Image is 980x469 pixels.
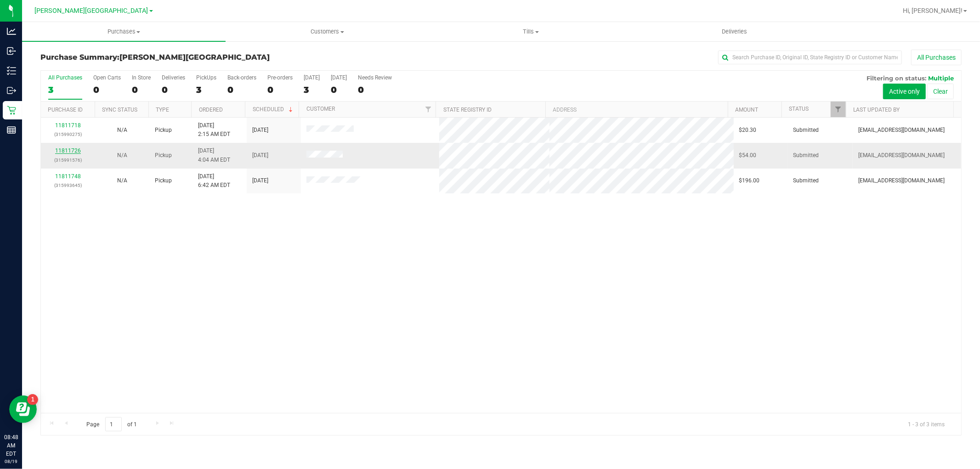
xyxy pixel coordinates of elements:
input: Search Purchase ID, Original ID, State Registry ID or Customer Name... [718,51,902,64]
span: Not Applicable [117,127,127,133]
a: Purchases [22,22,226,41]
span: Hi, [PERSON_NAME]! [903,7,963,14]
span: $196.00 [739,176,760,185]
span: [DATE] [252,126,268,135]
span: [PERSON_NAME][GEOGRAPHIC_DATA] [119,53,270,62]
span: [DATE] [252,151,268,160]
div: 0 [93,85,121,95]
a: Tills [429,22,633,41]
span: Filtering on status: [867,74,926,82]
inline-svg: Retail [7,106,16,115]
span: [DATE] [252,176,268,185]
button: All Purchases [911,50,962,65]
a: State Registry ID [443,107,492,113]
a: Filter [831,102,846,117]
a: Purchase ID [48,107,83,113]
p: (315990275) [46,130,90,139]
span: $54.00 [739,151,757,160]
div: 0 [331,85,347,95]
div: [DATE] [331,74,347,81]
a: Amount [735,107,758,113]
div: Needs Review [358,74,392,81]
span: Not Applicable [117,152,127,158]
span: [EMAIL_ADDRESS][DOMAIN_NAME] [858,151,945,160]
span: [PERSON_NAME][GEOGRAPHIC_DATA] [35,7,148,15]
span: [DATE] 2:15 AM EDT [198,121,230,139]
inline-svg: Outbound [7,86,16,95]
iframe: Resource center [9,396,37,423]
span: Pickup [155,151,172,160]
a: Sync Status [102,107,137,113]
input: 1 [105,417,122,431]
a: Filter [420,102,436,117]
div: 3 [48,85,82,95]
div: 3 [304,85,320,95]
div: 0 [162,85,185,95]
a: Status [789,106,809,112]
span: [EMAIL_ADDRESS][DOMAIN_NAME] [858,126,945,135]
a: Scheduled [253,106,295,113]
div: Pre-orders [267,74,293,81]
span: Purchases [22,28,226,36]
inline-svg: Analytics [7,27,16,36]
div: Deliveries [162,74,185,81]
div: Back-orders [227,74,256,81]
a: Customer [306,106,335,112]
th: Address [545,102,728,118]
a: Deliveries [633,22,836,41]
a: Customers [226,22,429,41]
p: 08/19 [4,458,18,465]
span: [EMAIL_ADDRESS][DOMAIN_NAME] [858,176,945,185]
a: 11811718 [55,122,81,129]
a: 11811748 [55,173,81,180]
span: Pickup [155,176,172,185]
a: Last Updated By [854,107,900,113]
span: Submitted [793,151,819,160]
button: N/A [117,126,127,135]
a: Ordered [199,107,223,113]
div: 0 [358,85,392,95]
span: Submitted [793,126,819,135]
inline-svg: Inventory [7,66,16,75]
span: Not Applicable [117,177,127,184]
div: 3 [196,85,216,95]
button: Active only [883,84,926,99]
inline-svg: Reports [7,125,16,135]
a: Type [156,107,169,113]
button: Clear [927,84,954,99]
button: N/A [117,176,127,185]
a: 11811726 [55,147,81,154]
span: Deliveries [709,28,759,36]
span: Submitted [793,176,819,185]
inline-svg: Inbound [7,46,16,56]
button: N/A [117,151,127,160]
span: 1 - 3 of 3 items [901,417,952,431]
div: In Store [132,74,151,81]
span: Customers [226,28,429,36]
div: PickUps [196,74,216,81]
div: 0 [227,85,256,95]
div: [DATE] [304,74,320,81]
span: Page of 1 [79,417,145,431]
iframe: Resource center unread badge [27,394,38,405]
p: (315991576) [46,156,90,164]
h3: Purchase Summary: [40,53,347,62]
div: All Purchases [48,74,82,81]
span: [DATE] 6:42 AM EDT [198,172,230,190]
span: [DATE] 4:04 AM EDT [198,147,230,164]
span: Tills [430,28,632,36]
div: 0 [132,85,151,95]
span: Pickup [155,126,172,135]
div: 0 [267,85,293,95]
span: Multiple [928,74,954,82]
span: $20.30 [739,126,757,135]
p: 08:48 AM EDT [4,433,18,458]
div: Open Carts [93,74,121,81]
p: (315993645) [46,181,90,190]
